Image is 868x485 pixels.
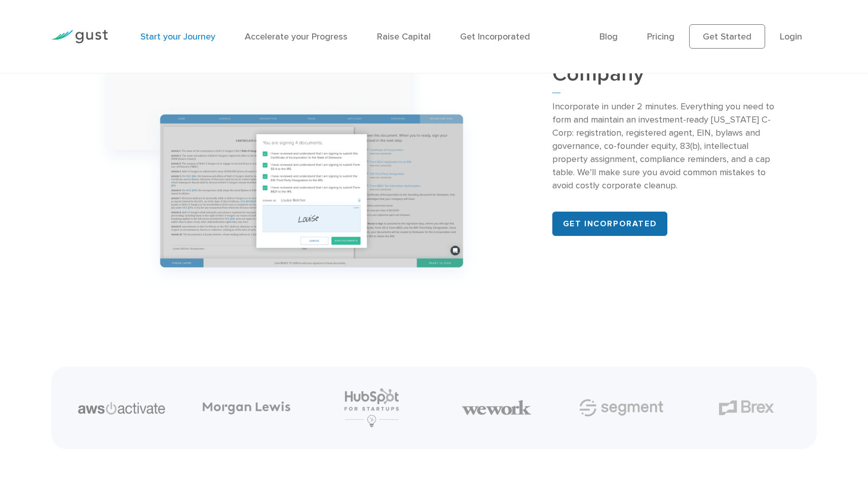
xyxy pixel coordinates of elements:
p: Incorporate in under 2 minutes. Everything you need to form and maintain an investment-ready [US_... [552,100,782,192]
img: We Work [462,399,532,416]
img: Morgan Lewis [203,401,290,415]
a: Get Incorporated [460,31,530,42]
a: Accelerate your Progress [245,31,348,42]
a: Pricing [647,31,674,42]
a: Raise Capital [377,31,431,42]
a: Blog [599,31,618,42]
img: Segment [579,390,664,425]
a: Get Started [689,24,765,49]
img: Gust Logo [51,30,108,44]
a: Start your Journey [140,31,215,42]
a: Get incorporated [552,212,668,236]
img: Hubspot [345,388,399,427]
img: Brex [719,400,774,415]
img: Aws [78,402,165,414]
a: Login [780,31,802,42]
